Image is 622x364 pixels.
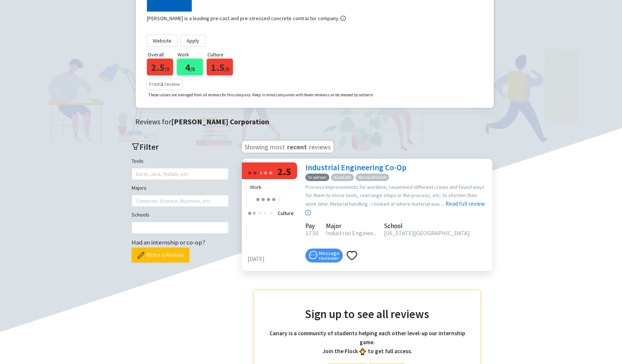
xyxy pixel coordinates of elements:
[268,207,273,218] div: ●
[147,15,346,22] div: [PERSON_NAME] is a leading pre-cast and pre-stressed concrete contractor company.
[147,35,178,47] a: Website
[319,251,339,261] span: Message reviewer
[242,141,333,153] h3: Showing most reviews
[305,229,318,237] span: 17.50
[149,81,180,87] span: From review
[309,251,317,259] span: message
[268,329,466,356] h4: Canary is a community of students helping each other level-up our internship game. Join the Flock...
[190,66,195,72] span: /5
[161,81,163,87] b: 1
[253,207,255,218] div: ●
[148,50,177,59] p: Overall
[171,117,269,126] strong: [PERSON_NAME] Corporation
[256,193,260,205] div: ●
[384,223,470,228] div: School
[132,143,139,150] span: filter
[225,66,229,72] span: /5
[132,184,147,192] label: Majors
[268,305,466,323] h2: Sign up to see all reviews
[268,167,273,178] div: ●
[146,250,184,259] span: Write a Review
[187,35,199,46] span: Apply
[207,50,237,59] p: Culture
[286,141,308,150] span: recent
[247,207,252,218] div: ●
[258,167,262,178] div: ●
[326,223,376,228] div: Major
[347,250,357,261] span: heart
[148,92,373,99] p: These values are averaged from all reviews for this company. Keep in mind companies with fewer re...
[271,193,276,205] div: ●
[250,183,294,191] div: Work
[247,167,252,178] div: ●
[247,255,302,264] div: [DATE]
[355,174,389,181] span: Microsoft Excel
[305,183,489,217] div: Process improvements for workline, I examined different crews and found ways for them to move too...
[258,167,260,178] div: ●
[305,174,329,181] span: In-person
[261,193,265,205] div: ●
[266,193,271,205] div: ●
[207,59,233,75] div: 1.5
[331,174,354,181] span: AutoCAD
[132,141,229,153] h2: Filter
[305,163,485,216] a: Read full review
[305,210,311,215] span: right-circle
[181,35,205,47] a: Apply
[359,348,366,355] img: bird_front.png
[147,59,173,75] div: 2.5
[135,116,498,128] div: Reviews for
[277,193,281,205] div: ●
[153,35,172,46] span: Website
[253,167,257,178] div: ●
[178,50,207,59] p: Work
[263,167,268,178] div: ●
[305,223,318,228] div: Pay
[136,169,138,178] input: Tools
[253,207,257,218] div: ●
[384,229,470,237] span: [US_STATE][GEOGRAPHIC_DATA]
[341,16,346,21] span: info-circle
[263,207,268,218] div: ●
[275,207,296,220] div: Culture
[132,157,144,165] label: Tools
[138,252,144,259] img: pencil.png
[326,229,376,237] span: Industrial Enginee...
[258,207,262,218] div: ●
[165,66,169,72] span: /5
[132,238,205,246] span: Had an internship or co-op?
[305,162,406,172] a: Industrial Engineering Co-Op
[132,211,150,219] label: Schools
[132,248,190,262] button: Write a Review
[177,59,203,75] div: 4
[277,165,291,178] span: 2.5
